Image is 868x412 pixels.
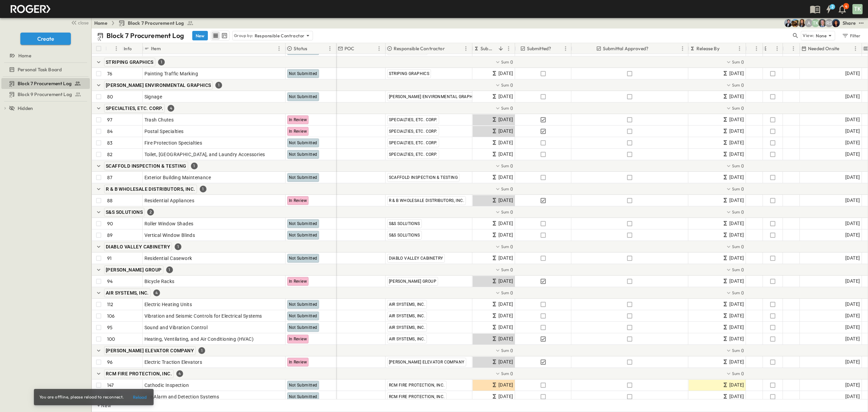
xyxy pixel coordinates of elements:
[498,381,513,389] span: [DATE]
[289,221,317,226] span: Not Submitted
[527,45,551,52] p: Submitted?
[107,128,113,135] p: 84
[498,231,513,239] span: [DATE]
[732,371,740,376] p: Sum
[1,51,88,60] a: Home
[773,44,781,53] button: Menu
[289,360,307,364] span: In Review
[272,358,284,364] p: OPEN
[356,45,363,52] button: Sort
[118,20,194,26] a: Block 7 Procurement Log
[144,278,175,285] span: Bicycle Racks
[845,381,860,389] span: [DATE]
[68,18,90,27] button: close
[294,45,307,52] p: Status
[1,79,88,88] a: Block 7 Procurement Log
[289,233,317,238] span: Not Submitted
[729,231,744,239] span: [DATE]
[1,90,88,99] a: Block 9 Procurement Log
[289,129,307,134] span: In Review
[272,116,284,121] p: OPEN
[212,32,220,40] button: row view
[289,141,317,145] span: Not Submitted
[480,45,496,52] p: Submit By
[741,289,744,296] span: 0
[144,232,195,239] span: Vertical Window Blinds
[845,277,860,285] span: [DATE]
[729,70,744,77] span: [DATE]
[1,78,90,89] div: Block 7 Procurement Logtest
[501,209,509,215] p: Sum
[107,151,113,158] p: 82
[107,70,112,77] p: 76
[18,66,62,73] span: Personal Task Board
[272,93,284,98] p: OPEN
[845,254,860,262] span: [DATE]
[272,324,284,329] p: OPEN
[510,59,513,65] span: 0
[106,267,162,273] span: [PERSON_NAME] GROUP
[729,393,744,400] span: [DATE]
[108,45,116,52] button: Sort
[852,4,863,14] div: TK
[1,64,90,75] div: Personal Task Boardtest
[678,44,687,53] button: Menu
[389,302,426,307] span: AIR SYSTEMS, INC.
[106,186,195,192] span: R & B WHOLESALE DISTRIBUTORS, INC.
[107,174,112,181] p: 87
[845,220,860,227] span: [DATE]
[831,4,833,10] h6: 2
[845,300,860,308] span: [DATE]
[289,198,307,203] span: In Review
[389,198,465,203] span: R & B WHOLESALE DISTRIBUTORS, INC.
[845,93,860,100] span: [DATE]
[272,381,284,387] p: OPEN
[729,220,744,227] span: [DATE]
[845,335,860,343] span: [DATE]
[289,94,317,99] span: Not Submitted
[498,323,513,331] span: [DATE]
[501,163,509,169] p: Sum
[289,71,317,76] span: Not Submitted
[389,71,430,76] span: STRIPING GRAPHICS
[845,393,860,400] span: [DATE]
[732,244,740,249] p: Sum
[144,382,189,389] span: Cathodic Inspection
[462,44,470,53] button: Menu
[845,196,860,204] span: [DATE]
[78,19,88,26] span: close
[501,348,509,353] p: Sum
[105,43,122,54] div: #
[107,197,113,204] p: 88
[106,371,172,376] span: RCM FIRE PROTECTION, INC.
[94,20,198,26] nav: breadcrumbs
[729,277,744,285] span: [DATE]
[389,152,437,157] span: SPECIALTIES, ETC. CORP.
[289,117,307,122] span: In Review
[144,70,198,77] span: Painting Traffic Marking
[732,186,740,192] p: Sum
[289,383,317,388] span: Not Submitted
[741,209,744,216] span: 0
[1,65,88,74] a: Personal Task Board
[107,336,115,342] p: 100
[729,323,744,331] span: [DATE]
[389,233,420,238] span: S&S SOLUTIONS
[1,89,90,100] div: Block 9 Procurement Logtest
[732,267,740,273] p: Sum
[510,82,513,89] span: 0
[107,278,113,285] p: 94
[144,116,174,123] span: Trash Chutes
[106,59,154,65] span: STRIPING GRAPHICS
[18,91,72,98] span: Block 9 Procurement Log
[176,370,183,377] div: 4
[498,173,513,181] span: [DATE]
[326,44,334,53] button: Menu
[272,70,284,75] p: OPEN
[498,220,513,227] span: [DATE]
[289,152,317,157] span: Not Submitted
[498,300,513,308] span: [DATE]
[498,70,513,77] span: [DATE]
[729,150,744,158] span: [DATE]
[832,19,840,27] img: Olivia Khan (okhan@cahill-sf.com)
